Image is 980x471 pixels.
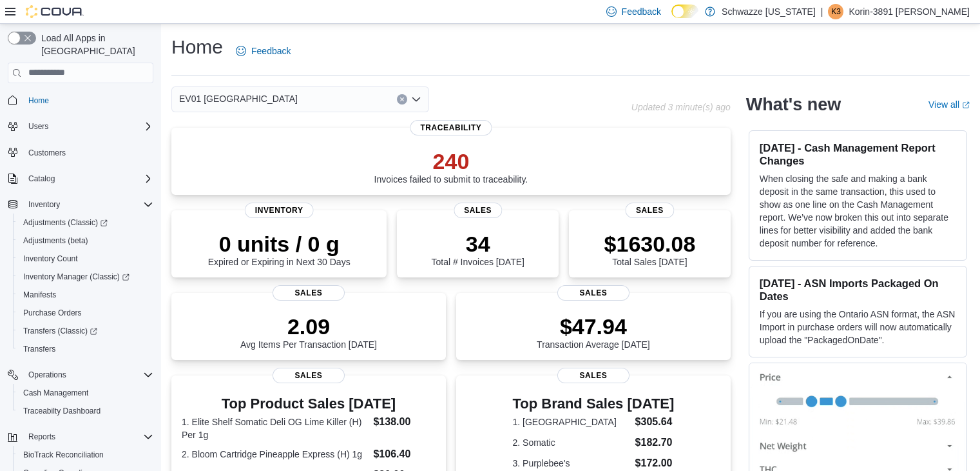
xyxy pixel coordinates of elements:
p: When closing the safe and making a bank deposit in the same transaction, this used to show as one... [760,172,956,250]
dt: 1. [GEOGRAPHIC_DATA] [513,416,630,428]
a: Inventory Manager (Classic) [13,268,159,286]
div: Transaction Average [DATE] [537,314,650,350]
button: Cash Management [13,384,159,402]
span: Catalog [28,174,55,184]
h2: What's new [746,94,841,115]
a: Feedback [231,38,296,64]
div: Korin-3891 Hobday [828,4,843,19]
span: Purchase Orders [18,305,153,321]
img: Cova [26,5,84,18]
div: Expired or Expiring in Next 30 Days [208,231,351,267]
span: Inventory [23,197,153,212]
button: Inventory Count [13,250,159,268]
a: Adjustments (beta) [18,233,93,248]
button: Inventory [3,195,159,214]
span: Purchase Orders [23,308,82,318]
span: BioTrack Reconciliation [23,450,104,460]
span: Adjustments (Classic) [18,215,153,230]
span: Manifests [23,290,56,300]
a: Purchase Orders [18,305,87,321]
button: Reports [23,429,61,445]
span: Transfers (Classic) [18,323,153,339]
input: Dark Mode [671,5,698,18]
span: Traceabilty Dashboard [18,403,153,419]
button: Users [23,119,53,134]
span: Users [28,121,48,132]
span: Customers [28,148,66,158]
span: Reports [23,429,153,445]
span: Sales [273,285,345,301]
p: $1630.08 [604,231,696,257]
h3: Top Brand Sales [DATE] [513,396,675,412]
button: BioTrack Reconciliation [13,446,159,464]
div: Total # Invoices [DATE] [431,231,524,267]
span: Transfers (Classic) [23,326,97,336]
h3: [DATE] - ASN Imports Packaged On Dates [760,277,956,303]
button: Purchase Orders [13,304,159,322]
dd: $182.70 [635,435,675,450]
span: Inventory Count [23,254,78,264]
div: Avg Items Per Transaction [DATE] [240,314,377,350]
dt: 2. Bloom Cartridge Pineapple Express (H) 1g [182,448,368,461]
span: Sales [626,203,674,218]
a: Transfers (Classic) [18,323,102,339]
a: Home [23,93,54,108]
p: 2.09 [240,314,377,339]
span: Adjustments (beta) [18,233,153,248]
button: Inventory [23,197,65,212]
span: Transfers [23,344,55,354]
a: Adjustments (Classic) [18,215,113,230]
span: Transfers [18,341,153,357]
a: Cash Management [18,385,93,401]
button: Operations [23,367,72,383]
div: Invoices failed to submit to traceability. [374,148,528,185]
a: Manifests [18,287,61,303]
a: Inventory Manager (Classic) [18,269,135,285]
span: Users [23,119,153,134]
span: Traceabilty Dashboard [23,406,101,416]
button: Manifests [13,286,159,304]
span: Inventory Count [18,251,153,266]
button: Traceabilty Dashboard [13,402,159,420]
p: 34 [431,231,524,257]
span: Dark Mode [671,18,672,19]
button: Reports [3,428,159,446]
dt: 1. Elite Shelf Somatic Deli OG Lime Killer (H) Per 1g [182,416,368,441]
dd: $138.00 [373,414,435,430]
a: Transfers (Classic) [13,322,159,340]
p: 0 units / 0 g [208,231,351,257]
span: Feedback [622,5,661,18]
span: Operations [23,367,153,383]
p: Korin-3891 [PERSON_NAME] [849,4,970,19]
p: If you are using the Ontario ASN format, the ASN Import in purchase orders will now automatically... [760,308,956,346]
button: Users [3,117,159,135]
button: Clear input [397,94,407,105]
span: Sales [557,285,629,301]
a: Inventory Count [18,251,83,266]
button: Home [3,91,159,110]
p: 240 [374,148,528,174]
span: Inventory Manager (Classic) [23,272,130,282]
span: Adjustments (Classic) [23,217,108,228]
button: Catalog [3,170,159,188]
span: Sales [557,368,629,383]
button: Operations [3,366,159,384]
button: Transfers [13,340,159,358]
p: Schwazze [US_STATE] [722,4,816,19]
span: BioTrack Reconciliation [18,447,153,463]
span: Adjustments (beta) [23,235,88,246]
span: Cash Management [23,388,88,398]
a: Adjustments (Classic) [13,214,159,232]
span: Home [23,92,153,108]
dt: 3. Purplebee's [513,457,630,470]
span: Inventory [245,203,314,218]
span: Manifests [18,287,153,303]
button: Adjustments (beta) [13,232,159,250]
a: View allExternal link [928,99,970,110]
h3: Top Product Sales [DATE] [182,396,436,412]
span: Operations [28,370,66,380]
span: Reports [28,432,55,442]
h3: [DATE] - Cash Management Report Changes [760,141,956,167]
button: Customers [3,143,159,162]
button: Catalog [23,171,60,186]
